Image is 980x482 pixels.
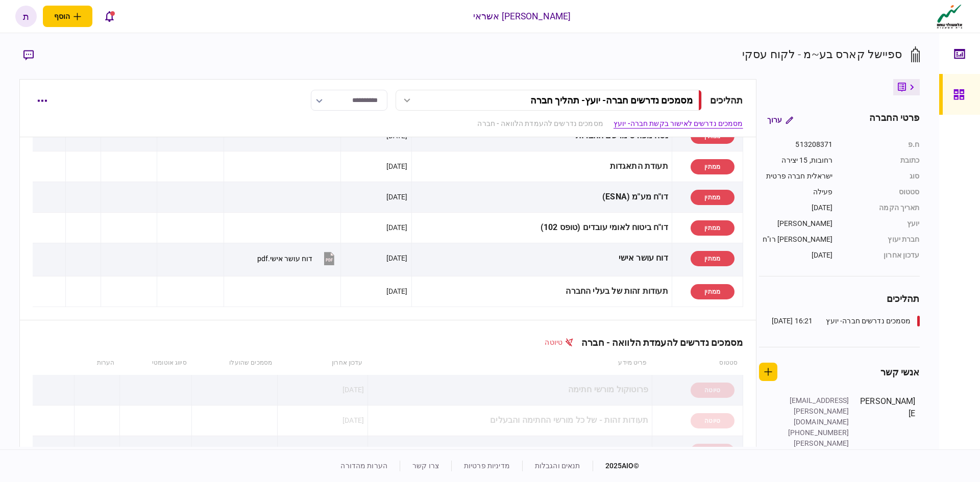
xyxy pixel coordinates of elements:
[412,462,439,470] a: צרו קשר
[386,192,408,202] div: [DATE]
[880,365,920,379] div: אנשי קשר
[386,222,408,233] div: [DATE]
[759,139,833,150] div: 513208371
[826,316,911,326] div: מסמכים נדרשים חברה- יועץ
[935,4,965,29] img: client company logo
[342,446,364,456] div: [DATE]
[772,316,813,326] div: 16:21 [DATE]
[43,6,92,27] button: פתח תפריט להוספת לקוח
[772,316,920,326] a: מסמכים נדרשים חברה- יועץ16:21 [DATE]
[257,247,337,270] button: דוח עושר אישי.pdf
[759,171,833,182] div: ישראלית חברה פרטית
[759,155,833,166] div: רחובות, 15 יצירה
[783,427,849,438] div: [PHONE_NUMBER]
[759,218,833,229] div: [PERSON_NAME]
[415,216,668,239] div: דו"ח ביטוח לאומי עובדים (טופס 102)
[464,462,510,470] a: מדיניות פרטיות
[342,415,364,425] div: [DATE]
[843,155,920,166] div: כתובת
[843,234,920,245] div: חברת יעוץ
[759,111,801,129] button: ערוך
[192,351,277,375] th: מסמכים שהועלו
[340,462,387,470] a: הערות מהדורה
[843,250,920,261] div: עדכון אחרון
[473,10,571,23] div: [PERSON_NAME] אשראי
[742,46,902,63] div: ספיישל קארס בע~מ - לקוח עסקי
[843,171,920,182] div: סוג
[545,337,573,348] div: טיוטה
[75,351,119,375] th: הערות
[614,118,743,129] a: מסמכים נדרשים לאישור בקשת חברה- יועץ
[257,255,312,263] div: דוח עושר אישי.pdf
[386,161,408,171] div: [DATE]
[759,187,833,197] div: פעילה
[869,111,919,129] div: פרטי החברה
[415,280,668,303] div: תעודות זהות של בעלי החברה
[759,292,920,306] div: תהליכים
[759,202,833,213] div: [DATE]
[573,337,743,348] div: מסמכים נדרשים להעמדת הלוואה - חברה
[535,462,580,470] a: תנאים והגבלות
[843,218,920,229] div: יועץ
[530,95,693,106] div: מסמכים נדרשים חברה- יועץ - תהליך חברה
[396,90,702,111] button: מסמכים נדרשים חברה- יועץ- תהליך חברה
[368,351,652,375] th: פריט מידע
[415,186,668,209] div: דו"ח מע"מ (ESNA)
[710,93,743,107] div: תהליכים
[783,395,849,427] div: [EMAIL_ADDRESS][PERSON_NAME][DOMAIN_NAME]
[759,234,833,245] div: [PERSON_NAME] רו"ח
[652,351,743,375] th: סטטוס
[783,438,849,460] div: [PERSON_NAME] רו"ח
[372,409,648,432] div: תעודות זהות - של כל מורשי החתימה והבעלים
[372,440,648,463] div: רשיון נהיגה\דרכון של כל מורשי החתימה
[415,155,668,178] div: תעודת התאגדות
[691,413,734,428] div: טיוטה
[691,444,734,459] div: טיוטה
[15,6,37,27] button: ת
[691,220,734,236] div: ממתין
[759,250,833,261] div: [DATE]
[843,187,920,197] div: סטטוס
[277,351,368,375] th: עדכון אחרון
[342,385,364,395] div: [DATE]
[372,378,648,401] div: פרוטוקול מורשי חתימה
[386,286,408,296] div: [DATE]
[119,351,192,375] th: סיווג אוטומטי
[691,159,734,174] div: ממתין
[691,251,734,266] div: ממתין
[691,190,734,205] div: ממתין
[691,284,734,299] div: ממתין
[386,253,408,263] div: [DATE]
[593,461,640,471] div: © 2025 AIO
[843,202,920,213] div: תאריך הקמה
[843,139,920,150] div: ח.פ
[99,6,120,27] button: פתח רשימת התראות
[477,118,603,129] a: מסמכים נדרשים להעמדת הלוואה - חברה
[415,247,668,270] div: דוח עושר אישי
[691,383,734,398] div: טיוטה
